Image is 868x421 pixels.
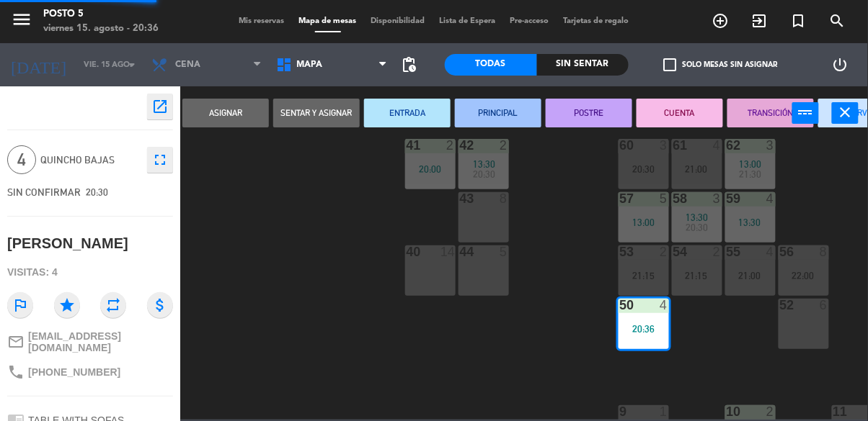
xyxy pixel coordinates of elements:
div: 21:00 [672,164,722,174]
i: repeat [100,292,126,318]
div: 20:30 [619,164,669,174]
div: 21:00 [725,271,776,281]
button: open_in_new [147,94,173,119]
div: 5 [500,245,508,258]
div: 50 [620,299,621,312]
span: Mapa de mesas [292,17,364,25]
span: 13:00 [740,158,762,170]
button: menu [11,9,32,35]
span: Tarjetas de regalo [557,17,637,25]
div: 22:00 [779,271,829,281]
span: 20:30 [473,168,495,180]
button: PRINCIPAL [455,99,541,127]
div: 14 [440,245,455,258]
div: 3 [660,139,668,152]
button: fullscreen [147,147,173,173]
span: 20:30 [686,222,709,233]
label: Solo mesas sin asignar [664,58,778,71]
div: 43 [460,192,461,205]
div: 2 [660,245,668,258]
div: 53 [620,245,621,258]
i: outlined_flag [7,292,33,318]
div: 41 [407,139,407,152]
i: fullscreen [151,151,169,168]
button: Sentar y Asignar [273,99,360,127]
button: TRANSICIÓN [727,99,814,127]
div: 2 [446,139,455,152]
div: 8 [500,192,508,205]
div: 52 [780,299,781,312]
span: 13:30 [473,158,495,170]
div: 2 [500,139,508,152]
div: 61 [673,139,674,152]
span: Disponibilidad [364,17,433,25]
i: phone [7,363,25,381]
button: power_input [792,102,819,124]
span: 4 [7,145,36,174]
div: 21:15 [619,271,669,281]
button: ENTRADA [364,99,451,127]
button: close [832,102,859,124]
i: open_in_new [151,98,169,115]
div: [PERSON_NAME] [7,232,128,255]
span: QUINCHO Bajas [40,152,140,168]
div: 55 [727,245,727,258]
i: arrow_drop_down [123,56,141,73]
i: power_input [797,104,815,121]
div: Sin sentar [537,54,629,76]
i: attach_money [147,292,173,318]
span: Mis reservas [232,17,292,25]
i: exit_to_app [751,12,769,30]
div: 11 [833,405,834,418]
div: Posto 5 [43,7,159,22]
div: 40 [407,245,407,258]
div: 58 [673,192,674,205]
div: 54 [673,245,674,258]
div: 56 [780,245,781,258]
span: pending_actions [400,56,417,73]
div: 4 [766,192,775,205]
a: mail_outline[EMAIL_ADDRESS][DOMAIN_NAME] [7,330,173,353]
div: 5 [660,192,668,205]
div: 4 [766,245,775,258]
div: 57 [620,192,621,205]
div: 3 [766,139,775,152]
i: search [829,12,846,30]
div: 4 [713,139,722,152]
div: 3 [713,192,722,205]
div: 44 [460,245,461,258]
div: 1 [660,405,668,418]
span: Lista de Espera [433,17,503,25]
button: POSTRE [546,99,632,127]
div: 2 [766,405,775,418]
i: close [837,104,854,121]
span: SIN CONFIRMAR [7,186,81,198]
i: star [54,292,80,318]
div: 8 [820,245,828,258]
span: MAPA [297,60,323,70]
i: turned_in_not [790,12,807,30]
div: Visitas: 4 [7,260,173,285]
i: mail_outline [7,333,25,350]
div: Todas [445,54,537,76]
div: 20:36 [619,324,669,334]
div: 60 [620,139,621,152]
div: viernes 15. agosto - 20:36 [43,22,159,36]
div: 20:00 [405,164,456,174]
span: check_box_outline_blank [664,58,677,71]
div: 9 [620,405,621,418]
div: 10 [727,405,727,418]
span: 20:30 [86,186,108,198]
span: 21:30 [740,168,762,180]
div: 42 [460,139,461,152]
span: [EMAIL_ADDRESS][DOMAIN_NAME] [28,330,173,353]
div: 13:00 [619,217,669,227]
div: 6 [820,299,828,312]
span: Cena [175,60,200,70]
div: 62 [727,139,727,152]
div: 59 [727,192,727,205]
i: add_circle_outline [712,12,730,30]
span: 13:30 [686,212,709,223]
button: Asignar [182,99,269,127]
div: 4 [660,299,668,312]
